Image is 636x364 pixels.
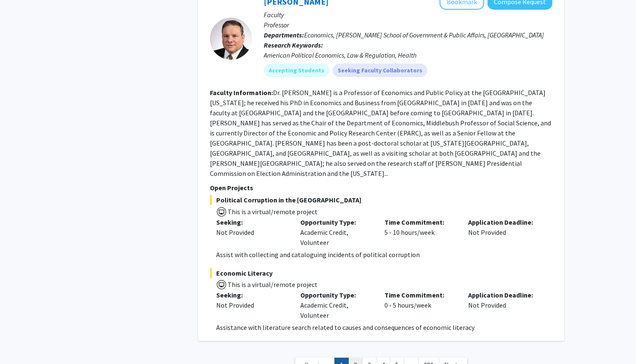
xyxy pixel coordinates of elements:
p: Opportunity Type: [300,217,372,227]
div: Academic Credit, Volunteer [294,290,378,320]
div: Not Provided [216,227,288,237]
p: Faculty [264,10,552,20]
p: Application Deadline: [468,290,540,300]
span: This is a virtual/remote project [227,280,318,289]
p: Application Deadline: [468,217,540,227]
div: 5 - 10 hours/week [378,217,462,247]
div: Not Provided [216,300,288,310]
p: Time Commitment: [384,290,456,300]
b: Faculty Information: [210,88,273,97]
p: Seeking: [216,290,288,300]
b: Research Keywords: [264,41,323,49]
div: 0 - 5 hours/week [378,290,462,320]
div: American Political Economics, Law & Regulation, Health [264,50,552,60]
p: Assistance with literature search related to causes and consequences of economic literacy [216,322,552,332]
p: Seeking: [216,217,288,227]
span: Economics, [PERSON_NAME] School of Government & Public Affairs, [GEOGRAPHIC_DATA] [304,31,544,39]
p: Assist with collecting and cataloguing incidents of political corruption [216,250,552,260]
span: Political Corruption in the [GEOGRAPHIC_DATA] [210,195,552,205]
mat-chip: Seeking Faculty Collaborators [333,64,427,77]
div: Academic Credit, Volunteer [294,217,378,247]
p: Professor [264,20,552,30]
fg-read-more: Dr. [PERSON_NAME] is a Professor of Economics and Public Policy at the [GEOGRAPHIC_DATA][US_STATE... [210,88,551,178]
span: Economic Literacy [210,268,552,278]
p: Time Commitment: [384,217,456,227]
b: Departments: [264,31,304,39]
p: Opportunity Type: [300,290,372,300]
p: Open Projects [210,183,552,193]
div: Not Provided [462,217,546,247]
mat-chip: Accepting Students [264,64,329,77]
iframe: Chat [6,326,36,358]
div: Not Provided [462,290,546,320]
span: This is a virtual/remote project [227,207,318,216]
